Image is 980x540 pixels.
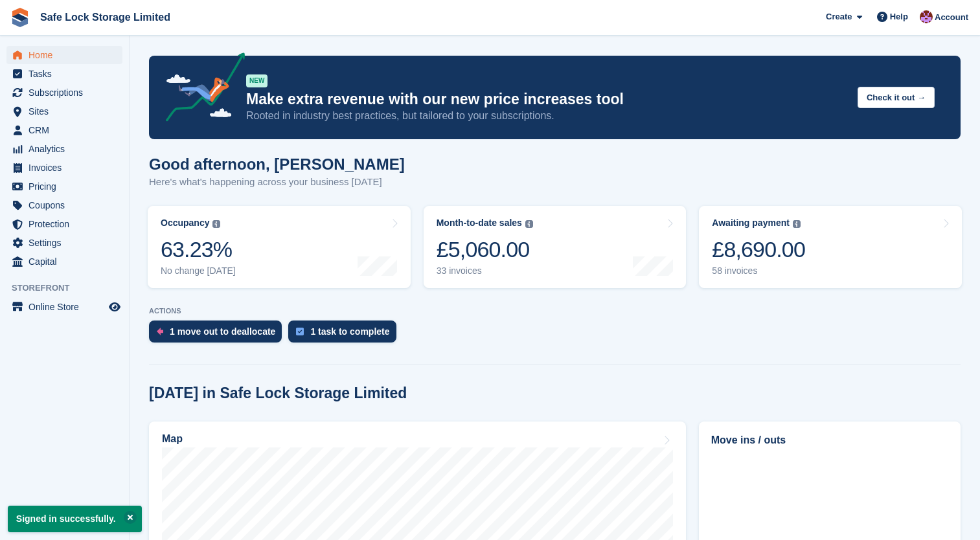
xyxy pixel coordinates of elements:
div: 58 invoices [712,265,805,276]
div: 33 invoices [437,265,533,276]
a: menu [6,234,122,252]
div: No change [DATE] [161,265,236,276]
a: menu [6,253,122,271]
span: Settings [28,234,106,252]
p: ACTIONS [149,307,961,315]
a: Awaiting payment £8,690.00 58 invoices [699,206,962,288]
a: 1 move out to deallocate [149,321,288,349]
h2: Map [162,433,183,445]
h2: Move ins / outs [711,433,948,448]
img: icon-info-grey-7440780725fd019a000dd9b08b2336e03edf1995a4989e88bcd33f0948082b44.svg [793,220,801,228]
span: Help [890,10,908,23]
a: menu [6,121,122,139]
a: Safe Lock Storage Limited [35,6,176,28]
p: Signed in successfully. [8,506,142,532]
span: Sites [28,102,106,120]
span: Tasks [28,65,106,83]
a: menu [6,177,122,196]
a: menu [6,140,122,158]
p: Make extra revenue with our new price increases tool [246,90,847,109]
span: CRM [28,121,106,139]
a: Occupancy 63.23% No change [DATE] [148,206,411,288]
button: Check it out → [858,87,935,108]
span: Subscriptions [28,84,106,102]
span: Pricing [28,177,106,196]
img: Toni Ebong [920,10,933,23]
span: Protection [28,215,106,233]
a: Month-to-date sales £5,060.00 33 invoices [424,206,687,288]
a: 1 task to complete [288,321,402,349]
div: 63.23% [161,236,236,263]
div: 1 move out to deallocate [170,326,275,337]
a: menu [6,46,122,64]
span: Online Store [28,298,106,316]
img: icon-info-grey-7440780725fd019a000dd9b08b2336e03edf1995a4989e88bcd33f0948082b44.svg [525,220,533,228]
a: menu [6,84,122,102]
div: 1 task to complete [310,326,389,337]
span: Analytics [28,140,106,158]
span: Invoices [28,159,106,177]
img: move_outs_to_deallocate_icon-f764333ba52eb49d3ac5e1228854f67142a1ed5810a6f6cc68b1a99e826820c5.svg [157,328,163,335]
h1: Good afternoon, [PERSON_NAME] [149,155,405,173]
a: menu [6,298,122,316]
a: menu [6,159,122,177]
p: Rooted in industry best practices, but tailored to your subscriptions. [246,109,847,123]
span: Home [28,46,106,64]
img: task-75834270c22a3079a89374b754ae025e5fb1db73e45f91037f5363f120a921f8.svg [296,328,304,335]
p: Here's what's happening across your business [DATE] [149,175,405,190]
a: menu [6,102,122,120]
img: icon-info-grey-7440780725fd019a000dd9b08b2336e03edf1995a4989e88bcd33f0948082b44.svg [212,220,220,228]
div: Awaiting payment [712,218,790,229]
a: menu [6,65,122,83]
span: Coupons [28,196,106,214]
span: Storefront [12,282,129,295]
a: Preview store [107,299,122,315]
div: NEW [246,74,268,87]
div: £8,690.00 [712,236,805,263]
h2: [DATE] in Safe Lock Storage Limited [149,385,407,402]
img: stora-icon-8386f47178a22dfd0bd8f6a31ec36ba5ce8667c1dd55bd0f319d3a0aa187defe.svg [10,8,30,27]
div: Month-to-date sales [437,218,522,229]
div: £5,060.00 [437,236,533,263]
div: Occupancy [161,218,209,229]
span: Capital [28,253,106,271]
img: price-adjustments-announcement-icon-8257ccfd72463d97f412b2fc003d46551f7dbcb40ab6d574587a9cd5c0d94... [155,52,245,126]
span: Account [935,11,968,24]
a: menu [6,196,122,214]
a: menu [6,215,122,233]
span: Create [826,10,852,23]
